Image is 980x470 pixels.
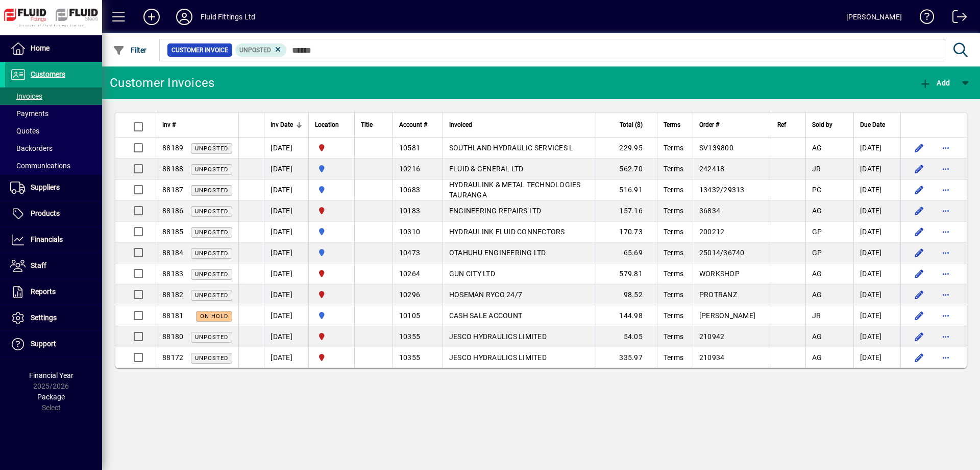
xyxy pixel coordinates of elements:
span: 10105 [399,311,420,320]
span: AG [812,290,822,299]
button: Edit [911,265,927,282]
button: More options [938,182,954,198]
td: [DATE] [853,284,900,305]
td: [DATE] [264,305,308,326]
span: Account # [399,119,427,130]
span: SV139800 [699,144,733,152]
span: AUCKLAND [315,184,348,195]
div: Inv Date [271,119,302,130]
td: [DATE] [264,263,308,284]
div: Invoiced [449,119,590,130]
span: PROTRANZ [699,290,737,299]
span: 210934 [699,353,725,362]
span: AG [812,207,822,215]
button: More options [938,244,954,261]
span: Invoiced [449,119,472,130]
button: Filter [110,41,150,59]
td: [DATE] [264,138,308,159]
span: Package [37,393,65,401]
a: Knowledge Base [912,2,935,35]
span: Due Date [860,119,885,130]
span: 10355 [399,332,420,341]
button: More options [938,140,954,156]
button: Profile [168,8,201,26]
span: Products [31,209,60,217]
button: More options [938,307,954,324]
button: More options [938,265,954,282]
td: [DATE] [853,138,900,159]
span: Inv Date [271,119,293,130]
button: Edit [911,349,927,366]
td: [DATE] [264,221,308,242]
span: Terms [664,119,680,130]
td: [DATE] [264,180,308,200]
span: Terms [664,228,683,236]
div: Total ($) [602,119,652,130]
td: [DATE] [853,326,900,347]
span: Unposted [195,187,228,194]
td: 144.98 [596,305,657,326]
span: Unposted [195,271,228,278]
span: AUCKLAND [315,247,348,258]
span: ENGINEERING REPAIRS LTD [449,207,542,215]
td: [DATE] [853,200,900,221]
span: 25014/36740 [699,249,745,257]
span: HOSEMAN RYCO 24/7 [449,290,522,299]
span: Terms [664,165,683,173]
span: Terms [664,353,683,362]
span: 88188 [162,165,183,173]
span: JESCO HYDRAULICS LIMITED [449,332,547,341]
a: Logout [945,2,967,35]
span: CHRISTCHURCH [315,268,348,279]
span: Payments [10,109,48,118]
span: Unposted [195,334,228,341]
td: [DATE] [264,159,308,180]
span: 10355 [399,353,420,362]
span: AG [812,353,822,362]
button: More options [938,223,954,240]
span: Support [31,340,56,348]
td: [DATE] [264,242,308,263]
div: Order # [699,119,765,130]
button: More options [938,161,954,177]
td: [DATE] [853,263,900,284]
span: 10264 [399,270,420,278]
span: CASH SALE ACCOUNT [449,311,522,320]
span: AG [812,270,822,278]
span: On hold [200,313,228,320]
td: [DATE] [853,221,900,242]
a: Staff [5,253,102,279]
a: Payments [5,105,102,122]
span: Terms [664,186,683,194]
span: 88172 [162,353,183,362]
div: Ref [777,119,799,130]
span: Inv # [162,119,176,130]
button: Edit [911,307,927,324]
span: [PERSON_NAME] [699,311,755,320]
span: Unposted [195,250,228,257]
td: [DATE] [264,284,308,305]
div: Inv # [162,119,232,130]
td: 579.81 [596,263,657,284]
span: Order # [699,119,719,130]
td: [DATE] [264,326,308,347]
span: Terms [664,144,683,152]
td: 98.52 [596,284,657,305]
span: Location [315,119,339,130]
td: [DATE] [853,305,900,326]
td: [DATE] [853,347,900,368]
span: Terms [664,249,683,257]
td: 65.69 [596,242,657,263]
mat-chip: Customer Invoice Status: Unposted [235,43,287,57]
span: CHRISTCHURCH [315,289,348,300]
span: Terms [664,270,683,278]
div: [PERSON_NAME] [846,9,902,25]
span: Sold by [812,119,832,130]
span: Terms [664,290,683,299]
a: Support [5,331,102,357]
span: 10581 [399,144,420,152]
button: More options [938,286,954,303]
span: Communications [10,162,70,170]
a: Invoices [5,87,102,105]
a: Financials [5,227,102,253]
